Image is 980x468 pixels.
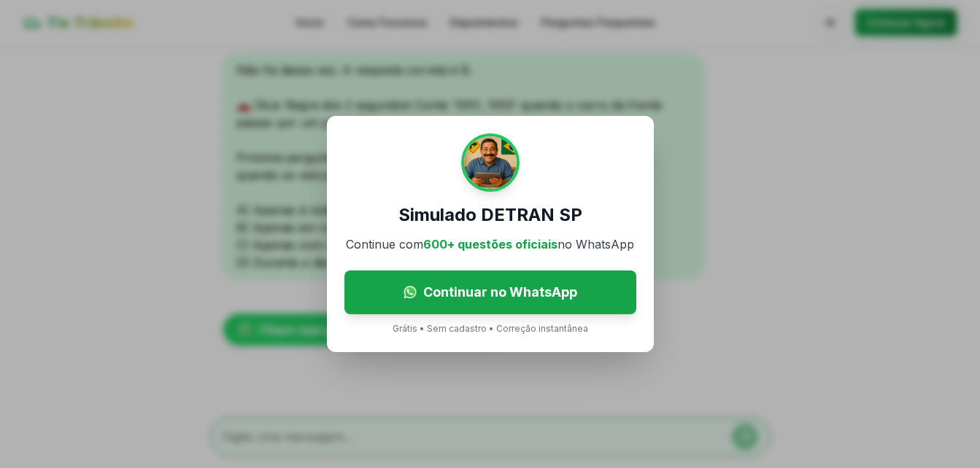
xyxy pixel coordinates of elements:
p: Grátis • Sem cadastro • Correção instantânea [393,323,588,335]
img: Tio Trânsito [461,133,520,192]
h3: Simulado DETRAN SP [398,203,582,227]
p: Continue com no WhatsApp [346,235,634,253]
span: Continuar no WhatsApp [423,282,577,303]
a: Continuar no WhatsApp [344,270,636,314]
span: 600+ questões oficiais [423,237,557,251]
